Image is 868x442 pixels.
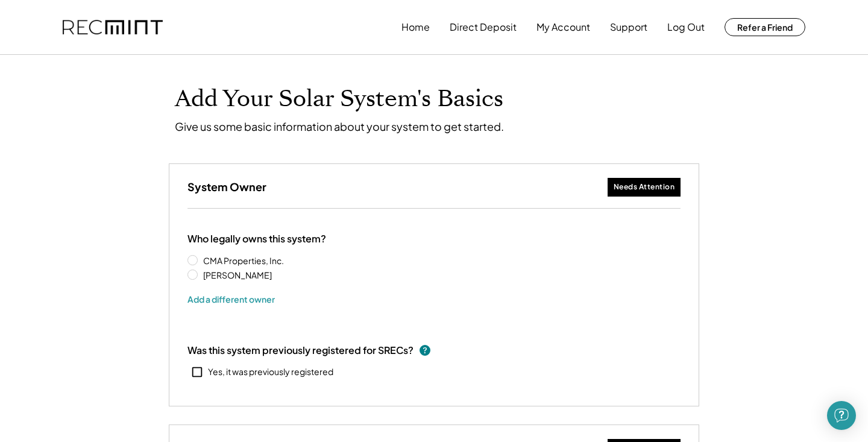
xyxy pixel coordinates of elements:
[200,256,308,265] label: CMA Properties, Inc.
[610,15,647,39] button: Support
[175,119,504,133] div: Give us some basic information about your system to get started.
[401,15,430,39] button: Home
[725,18,805,36] button: Refer a Friend
[667,15,705,39] button: Log Out
[208,366,333,378] div: Yes, it was previously registered
[187,180,266,194] h3: System Owner
[187,290,275,308] button: Add a different owner
[614,182,675,192] div: Needs Attention
[450,15,517,39] button: Direct Deposit
[187,344,414,357] div: Was this system previously registered for SRECs?
[175,85,693,113] h1: Add Your Solar System's Basics
[536,15,590,39] button: My Account
[827,401,856,430] div: Open Intercom Messenger
[63,20,163,35] img: recmint-logotype%403x.png
[187,233,326,245] div: Who legally owns this system?
[200,271,308,279] label: [PERSON_NAME]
